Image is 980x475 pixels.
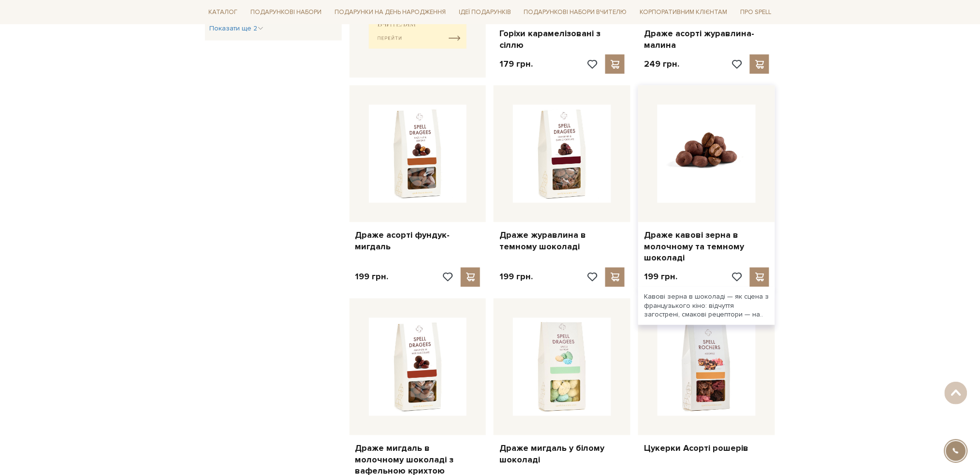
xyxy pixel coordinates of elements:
div: Кавові зерна в шоколаді — як сцена з французького кіно: відчуття загострені, смакові рецептори — ... [638,287,775,325]
a: Драже асорті журавлина-малина [644,28,769,51]
a: Подарункові набори [247,5,325,20]
p: 199 грн. [644,272,677,283]
p: 199 грн. [355,272,389,283]
span: Показати ще 2 [210,24,263,32]
a: Драже кавові зерна в молочному та темному шоколаді [644,230,769,264]
p: 179 грн. [499,58,533,70]
img: Драже кавові зерна в молочному та темному шоколаді [658,105,756,203]
p: 249 грн. [644,58,679,70]
a: Драже журавлина в темному шоколаді [499,230,625,253]
a: Драже асорті фундук-мигдаль [355,230,481,253]
a: Корпоративним клієнтам [636,5,731,20]
a: Подарункові набори Вчителю [520,4,631,20]
a: Ідеї подарунків [455,5,515,20]
p: 199 грн. [499,272,533,283]
a: Каталог [205,5,242,20]
button: Показати ще 2 [210,24,263,33]
a: Про Spell [736,5,775,20]
a: Подарунки на День народження [331,5,450,20]
a: Цукерки Асорті рошерів [644,443,769,454]
a: Драже мигдаль у білому шоколаді [499,443,625,466]
a: Горіхи карамелізовані з сіллю [499,28,625,51]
